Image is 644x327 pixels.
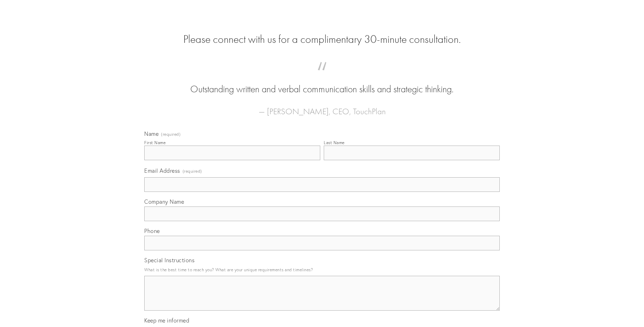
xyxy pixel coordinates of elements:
span: (required) [161,132,181,137]
span: Special Instructions [144,257,194,264]
span: Company Name [144,198,184,205]
figcaption: — [PERSON_NAME], CEO, TouchPlan [155,96,489,118]
div: Last Name [324,140,345,145]
span: “ [155,69,489,83]
span: Keep me informed [144,317,189,324]
blockquote: Outstanding written and verbal communication skills and strategic thinking. [155,69,489,96]
span: (required) [183,166,202,176]
span: Name [144,130,159,137]
span: Phone [144,227,160,234]
span: Email Address [144,167,180,174]
div: First Name [144,140,166,145]
h2: Please connect with us for a complimentary 30-minute consultation. [144,33,500,46]
p: What is the best time to reach you? What are your unique requirements and timelines? [144,265,500,274]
